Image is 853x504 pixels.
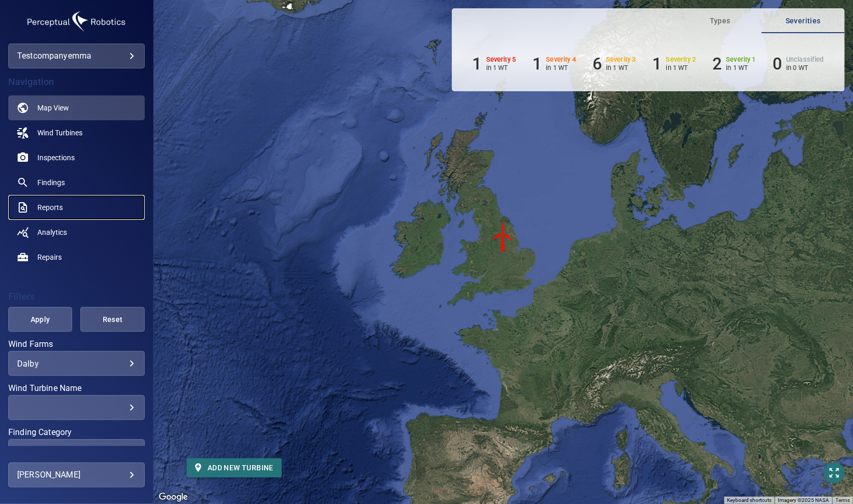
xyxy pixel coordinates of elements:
h6: Severity 3 [606,56,636,63]
p: in 1 WT [666,64,696,72]
span: Apply [21,313,60,326]
a: inspections noActive [8,145,145,170]
h6: Severity 5 [486,56,516,63]
a: windturbines noActive [8,120,145,145]
label: Wind Turbine Name [8,384,145,393]
a: findings noActive [8,170,145,195]
img: Google [156,491,190,504]
h6: Severity 1 [726,56,756,63]
h6: 2 [712,54,722,74]
h6: 1 [653,54,662,74]
a: Open this area in Google Maps (opens a new window) [156,491,190,504]
h6: 6 [593,54,602,74]
h6: 1 [532,54,542,74]
span: Imagery ©2025 NASA [778,497,829,503]
div: Wind Farms [8,351,145,376]
span: Inspections [37,152,75,163]
div: [PERSON_NAME] [17,467,136,483]
div: Dalby [17,359,136,369]
a: reports noActive [8,195,145,220]
a: analytics noActive [8,220,145,245]
li: Severity 4 [532,54,576,74]
gmp-advanced-marker: Dalby08 [488,221,519,252]
span: Map View [37,103,69,113]
a: map active [8,95,145,120]
div: Finding Category [8,439,145,464]
a: repairs noActive [8,245,145,270]
p: in 1 WT [606,64,636,72]
p: in 1 WT [726,64,756,72]
li: Severity Unclassified [773,54,824,74]
h4: Navigation [8,77,145,87]
li: Severity 3 [593,54,636,74]
h6: 0 [773,54,782,74]
div: testcompanyemma [17,48,136,64]
li: Severity 5 [473,54,516,74]
img: testcompanyemma-logo [24,8,128,35]
h6: Severity 2 [666,56,696,63]
p: in 1 WT [546,64,576,72]
span: Reports [37,202,63,213]
span: Add new turbine [195,461,273,474]
div: Wind Turbine Name [8,395,145,420]
span: Severities [768,15,838,27]
button: Reset [80,307,145,332]
span: Wind Turbines [37,128,82,138]
span: Types [685,15,755,27]
span: Reset [93,313,132,326]
label: Finding Category [8,428,145,437]
label: Wind Farms [8,340,145,348]
li: Severity 2 [653,54,696,74]
p: in 0 WT [786,64,824,72]
span: Repairs [37,252,62,262]
button: Apply [8,307,73,332]
h6: Severity 4 [546,56,576,63]
div: testcompanyemma [8,44,145,68]
h4: Filters [8,291,145,302]
a: Terms [835,497,850,503]
li: Severity 1 [712,54,756,74]
p: in 1 WT [486,64,516,72]
span: Analytics [37,227,67,237]
button: Add new turbine [187,458,282,478]
span: Findings [37,177,65,188]
h6: Unclassified [786,56,824,63]
img: windFarmIconCat5.svg [488,221,519,252]
h6: 1 [473,54,482,74]
button: Keyboard shortcuts [727,497,772,504]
